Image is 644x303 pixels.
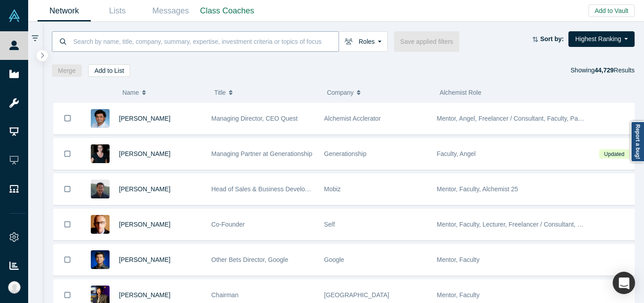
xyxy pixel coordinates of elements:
span: Mobiz [324,185,341,193]
span: Mentor, Faculty [437,256,480,263]
span: Google [324,256,344,263]
button: Bookmark [54,103,81,134]
button: Bookmark [54,174,81,205]
img: Ally Hoang's Account [8,281,21,294]
button: Highest Ranking [568,31,635,47]
img: Michael Chang's Profile Image [91,180,110,198]
span: Alchemist Acclerator [324,115,381,122]
img: Steven Kan's Profile Image [91,250,110,269]
span: Faculty, Angel [437,150,476,157]
span: Head of Sales & Business Development (interim) [212,185,347,193]
img: Rachel Chalmers's Profile Image [91,144,110,163]
strong: Sort by: [540,35,564,42]
a: [PERSON_NAME] [119,291,170,299]
button: Company [327,83,430,102]
button: Bookmark [54,209,81,240]
a: [PERSON_NAME] [119,185,170,193]
button: Save applied filters [394,31,459,52]
a: [PERSON_NAME] [119,221,170,228]
a: Messages [144,0,197,21]
strong: 44,729 [594,67,614,74]
a: Network [38,0,91,21]
div: Showing [571,64,635,77]
a: Lists [91,0,144,21]
button: Name [122,83,205,102]
a: Report a bug! [631,121,644,162]
button: Bookmark [54,139,81,169]
img: Alchemist Vault Logo [8,9,21,22]
span: Other Bets Director, Google [212,256,288,263]
img: Gnani Palanikumar's Profile Image [91,109,110,128]
span: Chairman [212,291,239,299]
img: Robert Winder's Profile Image [91,215,110,234]
a: Class Coaches [197,0,257,21]
span: Managing Director, CEO Quest [212,115,298,122]
input: Search by name, title, company, summary, expertise, investment criteria or topics of focus [72,31,339,52]
span: Managing Partner at Generationship [212,150,313,157]
button: Add to List [88,64,130,77]
button: Roles [339,31,388,52]
a: [PERSON_NAME] [119,115,170,122]
span: [GEOGRAPHIC_DATA] [324,291,390,299]
span: Alchemist Role [440,89,481,96]
button: Bookmark [54,244,81,275]
a: [PERSON_NAME] [119,150,170,157]
button: Title [214,83,318,102]
button: Merge [52,64,82,77]
a: [PERSON_NAME] [119,256,170,263]
span: Generationship [324,150,367,157]
span: Mentor, Faculty [437,291,480,299]
span: Company [327,83,354,102]
span: Co-Founder [212,221,245,228]
span: Mentor, Angel, Freelancer / Consultant, Faculty, Partner, Lecturer, VC [437,115,629,122]
button: Add to Vault [589,4,635,17]
span: Title [214,83,226,102]
span: Updated [599,149,629,159]
span: Mentor, Faculty, Alchemist 25 [437,185,518,193]
span: Results [594,67,635,74]
span: Self [324,221,335,228]
span: Name [122,83,139,102]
